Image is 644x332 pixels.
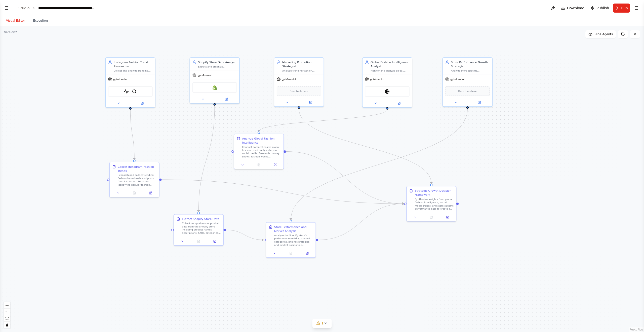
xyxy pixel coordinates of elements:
button: toggle interactivity [4,322,10,328]
button: Open in side panel [299,100,322,105]
span: gpt-4o-mini [282,78,296,81]
button: Open in side panel [441,215,455,219]
span: gpt-4o-mini [197,74,212,77]
button: Hide Agents [585,30,616,38]
span: Download [567,6,585,11]
button: No output available [250,162,267,167]
div: Extract Shopify Store DataCollect comprehensive product data from the Shopify store including pro... [174,214,224,246]
button: Open in side panel [208,239,222,244]
div: Collect comprehensive product data from the Shopify store including product names, descriptions, ... [182,222,221,235]
div: Shopify Store Data AnalystExtract and organize comprehensive product data from the Shopify store ... [189,57,239,104]
nav: breadcrumb [18,6,95,11]
div: Strategic Growth Decision FrameworkSynthesize insights from global fashion intelligence, social m... [406,186,456,221]
div: Store Performance and Market Analysis [274,225,313,233]
span: gpt-4o-mini [113,78,127,81]
div: Synthesize insights from global fashion intelligence, social media trends, and store-specific per... [415,198,454,211]
div: Store Performance and Market AnalysisAnalyze the Shopify store's performance metrics, product cat... [266,222,316,258]
g: Edge from 6eef42f1-55e1-41aa-916d-d9dad27b801c to ea8496db-81fb-413d-a39a-7a83a4096844 [286,149,404,206]
g: Edge from 6cc95e89-4e7a-4d8c-9c96-6a95dc25337c to ea8496db-81fb-413d-a39a-7a83a4096844 [162,178,404,206]
div: Monitor and analyze global fashion trends, runway shows, fashion weeks, celebrity influences, and... [371,69,410,72]
button: Open in side panel [131,101,153,106]
div: Global Fashion Intelligence Analyst [371,60,410,68]
button: Open in side panel [215,97,238,102]
div: Store Performance Growth Strategist [451,60,490,68]
img: ScrapegraphScrapeTool [124,89,129,94]
button: Open in side panel [144,191,157,195]
button: Publish [588,4,611,13]
div: Version 2 [4,30,17,34]
a: React Flow attribution [630,328,643,331]
div: React Flow controls [4,302,10,328]
button: Show left sidebar [3,5,10,12]
div: Analyze the Shopify store's performance metrics, product categories, pricing strategies, and mark... [274,234,313,247]
button: fit view [4,315,10,322]
g: Edge from 1105a246-5b07-4de4-b089-e6d0f99cb70d to ea8496db-81fb-413d-a39a-7a83a4096844 [297,109,433,184]
button: Run [613,4,630,13]
g: Edge from d4d9258d-5229-4cf0-b927-eb45b6ab160d to 4abf5f3c-503b-4717-90b5-c0f24fcdb47b [289,109,469,220]
div: Shopify Store Data Analyst [198,60,237,64]
button: No output available [126,191,143,195]
span: Run [621,6,628,11]
img: EXASearchTool [385,89,390,94]
button: Open in side panel [388,101,410,106]
button: No output available [423,215,440,219]
div: Analyze trending fashion content and store inventory data to develop targeted marketing promotion... [282,69,321,72]
div: Analyze Global Fashion IntelligenceConduct comprehensive global fashion trend analysis beyond soc... [234,134,284,169]
div: Research and collect trending fashion-based reels and posts from Instagram. Focus on identifying ... [118,174,157,186]
div: Analyze Global Fashion Intelligence [242,137,281,145]
g: Edge from 73709cc3-1c67-456b-aea3-7505880ba778 to 6cc95e89-4e7a-4d8c-9c96-6a95dc25337c [128,110,136,160]
button: zoom out [4,309,10,315]
span: Hide Agents [594,32,613,36]
div: Extract and organize comprehensive product data from the Shopify store including products, SKUs, ... [198,65,237,68]
div: Marketing Promotion StrategistAnalyze trending fashion content and store inventory data to develo... [274,57,324,107]
button: Download [559,4,587,13]
div: Collect Instagram Fashion TrendsResearch and collect trending fashion-based reels and posts from ... [109,162,159,197]
div: Global Fashion Intelligence AnalystMonitor and analyze global fashion trends, runway shows, fashi... [362,57,412,108]
button: No output available [190,239,207,244]
g: Edge from 4abf5f3c-503b-4717-90b5-c0f24fcdb47b to ea8496db-81fb-413d-a39a-7a83a4096844 [318,202,404,242]
button: No output available [283,251,300,256]
g: Edge from 6e548200-1615-4327-afbd-2d65735103dc to 388343d4-d7cb-48ae-8176-40c603382be3 [196,106,217,212]
button: Open in side panel [468,100,491,105]
div: Marketing Promotion Strategist [282,60,321,68]
button: Open in side panel [300,251,314,256]
div: Instagram Fashion Trend ResearcherCollect and analyze trending fashion-based reels and posts from... [105,57,155,108]
div: Instagram Fashion Trend Researcher [114,60,153,68]
img: Shopify [212,85,217,90]
div: Extract Shopify Store Data [182,217,219,221]
g: Edge from 388343d4-d7cb-48ae-8176-40c603382be3 to 4abf5f3c-503b-4717-90b5-c0f24fcdb47b [226,228,264,242]
a: Studio [18,6,30,10]
button: Visual Editor [2,16,29,26]
span: 1 [321,321,324,326]
button: Show right sidebar [633,5,640,12]
div: Strategic Growth Decision Framework [415,189,454,197]
span: gpt-4o-mini [451,78,465,81]
button: Execution [29,16,52,26]
div: Collect and analyze trending fashion-based reels and posts from Instagram to identify current fas... [114,69,153,72]
span: Drop tools here [290,89,308,93]
g: Edge from c3d6bf82-de32-4e84-83de-a81ce71f1fa9 to 6eef42f1-55e1-41aa-916d-d9dad27b801c [257,110,389,131]
div: Collect Instagram Fashion Trends [118,165,157,173]
span: Drop tools here [458,89,477,93]
img: SerperDevTool [132,89,137,94]
div: Analyze store-specific performance data, customer behavior patterns, and market positioning to pr... [451,69,490,72]
div: Store Performance Growth StrategistAnalyze store-specific performance data, customer behavior pat... [442,57,493,107]
span: gpt-4o-mini [370,78,384,81]
button: Open in side panel [268,162,282,167]
div: Conduct comprehensive global fashion trend analysis beyond social media. Research runway shows, f... [242,145,281,158]
span: Publish [596,6,609,11]
button: zoom in [4,302,10,309]
button: 1 [312,319,332,328]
